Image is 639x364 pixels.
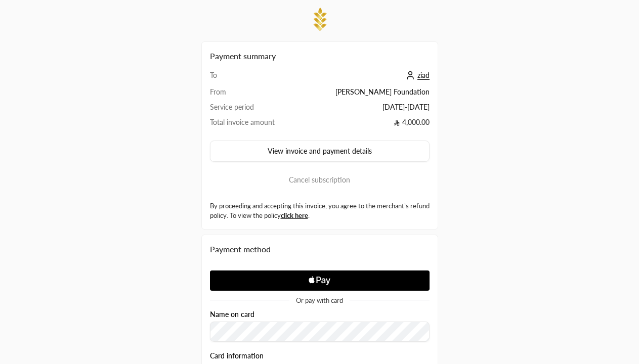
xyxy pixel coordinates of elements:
[210,243,430,255] div: Payment method
[210,170,430,190] button: Cancel subscription
[210,352,264,360] legend: Card information
[210,201,430,221] label: By proceeding and accepting this invoice, you agree to the merchant’s refund policy. To view the ...
[210,141,430,162] button: View invoice and payment details
[310,6,330,33] img: Company Logo
[210,310,254,318] label: Name on card
[210,50,430,62] h2: Payment summary
[210,87,300,102] td: From
[281,211,308,219] a: click here
[299,102,429,117] td: [DATE] - [DATE]
[210,102,300,117] td: Service period
[210,117,300,132] td: Total invoice amount
[210,70,300,87] td: To
[299,117,429,132] td: 4,000.00
[210,310,430,342] div: Name on card
[417,71,430,80] span: ziad
[403,71,430,79] a: ziad
[296,297,343,304] span: Or pay with card
[299,87,429,102] td: [PERSON_NAME] Foundation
